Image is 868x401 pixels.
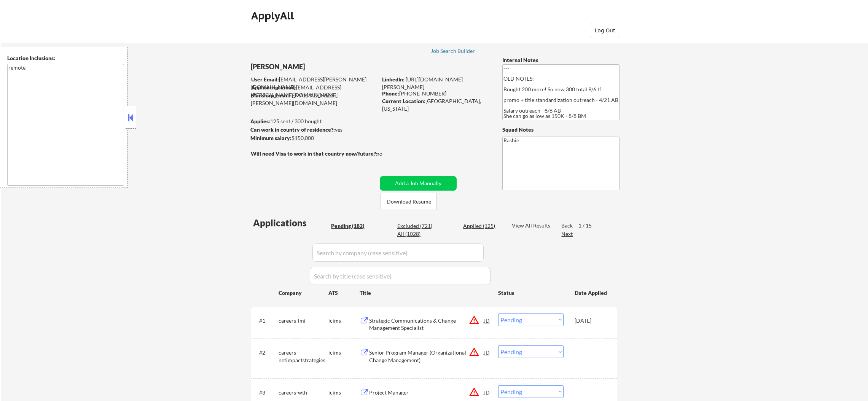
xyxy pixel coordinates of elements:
div: JD [483,385,491,399]
div: [EMAIL_ADDRESS][PERSON_NAME][DOMAIN_NAME] [251,84,377,99]
div: careers-wth [279,389,328,396]
div: Excluded (721) [397,222,435,230]
div: [DATE] [575,317,608,325]
div: icims [328,389,360,396]
div: $150,000 [250,134,377,142]
div: [GEOGRAPHIC_DATA], [US_STATE] [382,97,490,112]
div: Date Applied [575,289,608,297]
strong: LinkedIn: [382,76,405,83]
a: [URL][DOMAIN_NAME][PERSON_NAME] [382,76,463,90]
div: [PERSON_NAME] [251,62,407,72]
strong: Can work in country of residence?: [250,126,335,133]
div: [PHONE_NUMBER] [382,90,490,97]
div: Squad Notes [502,126,620,134]
div: 1 / 15 [578,222,596,229]
button: warning_amber [469,347,479,357]
div: no [376,150,398,158]
div: JD [483,345,491,359]
input: Search by title (case sensitive) [310,267,491,285]
div: Applications [253,218,328,228]
div: Status [498,286,564,299]
div: careers-lmi [279,317,328,325]
strong: Will need Visa to work in that country now/future?: [251,150,377,157]
div: Title [360,289,491,297]
strong: Minimum salary: [250,135,291,141]
div: careers-netimpactstrategies [279,349,328,364]
div: icims [328,349,360,356]
strong: Mailslurp Email: [251,92,290,99]
strong: Application Email: [251,84,296,91]
div: Applied (125) [463,222,501,230]
div: 125 sent / 300 bought [250,118,377,125]
strong: User Email: [251,76,279,83]
div: ApplyAll [251,9,296,22]
div: #3 [259,389,272,396]
button: warning_amber [469,315,479,325]
div: JD [483,313,491,327]
div: Pending (182) [331,222,369,230]
div: #2 [259,349,272,356]
div: All (1028) [397,230,435,238]
div: icims [328,317,360,325]
div: Project Manager [369,389,484,396]
button: Log Out [590,23,620,38]
div: Job Search Builder [431,48,475,54]
div: Location Inclusions: [7,54,124,62]
input: Search by company (case sensitive) [312,243,484,262]
a: Job Search Builder [431,48,475,56]
div: ATS [328,289,360,297]
div: View All Results [512,222,553,229]
div: Next [561,230,573,238]
div: [EMAIL_ADDRESS][PERSON_NAME][DOMAIN_NAME] [251,76,377,91]
button: Add a Job Manually [380,176,457,191]
strong: Applies: [250,118,270,124]
div: Internal Notes [502,56,620,64]
div: Back [561,222,573,229]
div: Company [279,289,328,297]
button: warning_amber [469,387,479,397]
div: [EMAIL_ADDRESS][PERSON_NAME][DOMAIN_NAME] [251,92,377,107]
div: Senior Program Manager (Organizational Change Management) [369,349,484,364]
div: Strategic Communications & Change Management Specialist [369,317,484,332]
button: Download Resume [381,193,437,210]
strong: Current Location: [382,98,425,104]
div: yes [250,126,375,134]
strong: Phone: [382,90,399,97]
div: #1 [259,317,272,325]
